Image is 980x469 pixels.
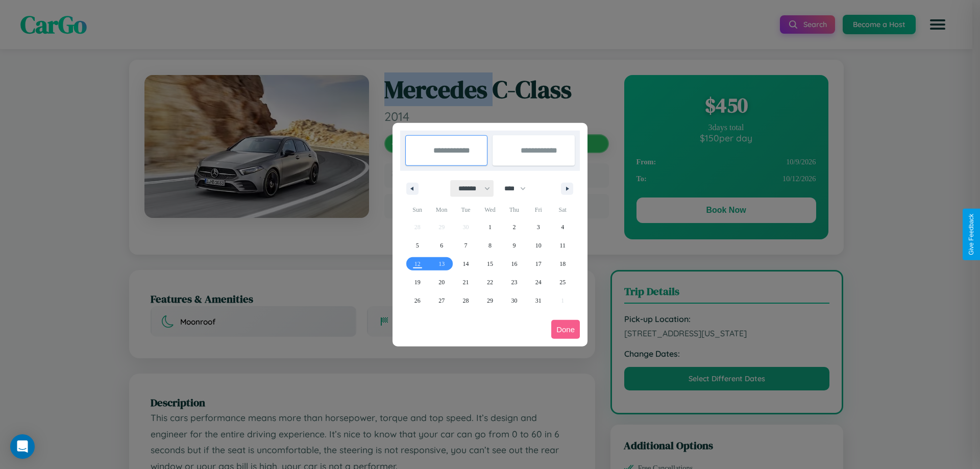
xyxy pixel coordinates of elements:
button: 25 [551,273,575,291]
span: 22 [487,273,493,291]
button: 26 [405,291,429,310]
span: 7 [464,236,468,255]
span: 24 [535,273,542,291]
button: 22 [478,273,502,291]
span: 5 [416,236,419,255]
span: 2 [512,218,516,236]
span: 23 [511,273,517,291]
button: 14 [454,255,478,273]
span: 13 [438,255,445,273]
span: 20 [438,273,445,291]
button: 17 [526,255,550,273]
button: 9 [502,236,526,255]
div: Open Intercom Messenger [10,434,35,459]
button: 8 [478,236,502,255]
button: 27 [429,291,453,310]
button: 15 [478,255,502,273]
span: Sun [405,202,429,218]
span: 9 [512,236,516,255]
button: 19 [405,273,429,291]
span: 3 [537,218,540,236]
span: 15 [487,255,493,273]
button: 13 [429,255,453,273]
button: 20 [429,273,453,291]
span: 26 [414,291,421,310]
button: 24 [526,273,550,291]
button: Done [551,320,580,339]
span: 21 [463,273,469,291]
span: 6 [440,236,443,255]
button: 5 [405,236,429,255]
span: 27 [438,291,445,310]
span: 10 [535,236,542,255]
span: 18 [559,255,566,273]
button: 7 [454,236,478,255]
span: Sat [551,202,575,218]
span: 31 [535,291,542,310]
button: 30 [502,291,526,310]
button: 6 [429,236,453,255]
span: 30 [511,291,517,310]
button: 18 [551,255,575,273]
span: 1 [488,218,492,236]
button: 16 [502,255,526,273]
button: 31 [526,291,550,310]
span: Fri [526,202,550,218]
button: 12 [405,255,429,273]
button: 10 [526,236,550,255]
button: 4 [551,218,575,236]
span: 12 [414,255,421,273]
button: 11 [551,236,575,255]
span: 19 [414,273,421,291]
span: 17 [535,255,542,273]
div: Give Feedback [968,214,975,255]
span: 29 [487,291,493,310]
span: Wed [478,202,502,218]
span: 25 [559,273,566,291]
span: 4 [561,218,564,236]
span: Tue [454,202,478,218]
button: 3 [526,218,550,236]
span: Mon [429,202,453,218]
span: 8 [488,236,492,255]
button: 2 [502,218,526,236]
span: 11 [559,236,566,255]
button: 23 [502,273,526,291]
button: 28 [454,291,478,310]
span: 16 [511,255,517,273]
button: 1 [478,218,502,236]
span: Thu [502,202,526,218]
button: 29 [478,291,502,310]
span: 14 [463,255,469,273]
button: 21 [454,273,478,291]
span: 28 [463,291,469,310]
